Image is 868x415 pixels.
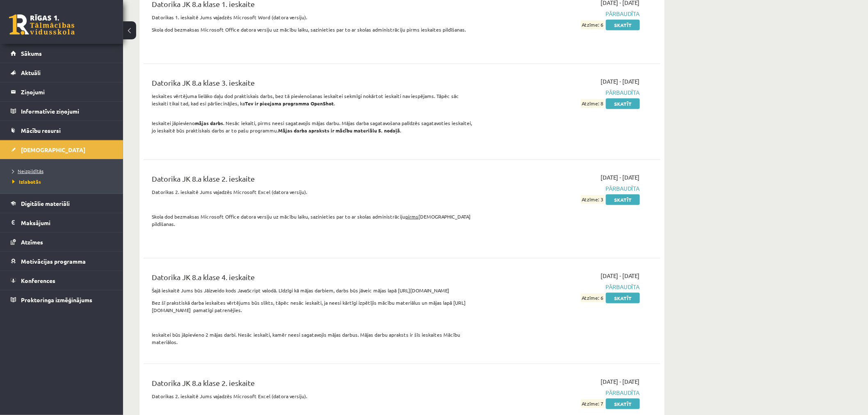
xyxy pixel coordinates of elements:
p: Datorikas 1. ieskaitē Jums vajadzēs Microsoft Word (datora versiju). [152,14,473,21]
div: Datorika JK 8.a klase 3. ieskaite [152,77,473,92]
span: Atzīmes [21,238,43,246]
u: pirms [405,213,418,220]
a: Skatīt [606,98,640,109]
legend: Maksājumi [21,213,113,232]
a: Motivācijas programma [11,252,113,271]
span: [DATE] - [DATE] [601,377,640,386]
a: Atzīmes [11,233,113,251]
a: Skatīt [606,293,640,303]
span: Pārbaudīta [485,88,640,97]
span: Mācību resursi [21,127,61,134]
p: Ieskaitei jāpievieno . Nesāc iekaiti, pirms neesi sagatavojis mājas darbu. Mājas darba sagatavoša... [152,112,473,141]
strong: mājas darbs [195,120,223,126]
a: Informatīvie ziņojumi [11,102,113,121]
a: Konferences [11,271,113,290]
legend: Informatīvie ziņojumi [21,102,113,121]
a: Izlabotās [12,178,115,185]
span: Konferences [21,277,55,284]
span: Atzīme: 8 [581,99,605,108]
p: Datorikas 2. ieskaitē Jums vajadzēs Microsoft Excel (datora versiju). [152,188,473,196]
a: Proktoringa izmēģinājums [11,290,113,309]
a: Ziņojumi [11,82,113,101]
a: Rīgas 1. Tālmācības vidusskola [9,14,75,35]
a: Digitālie materiāli [11,194,113,213]
span: Atzīme: 7 [581,399,605,408]
div: Datorika JK 8.a klase 4. ieskaite [152,271,473,287]
span: Atzīme: 6 [581,21,605,29]
a: Mācību resursi [11,121,113,140]
strong: Tev ir pieejama programma OpenShot [245,100,334,107]
legend: Ziņojumi [21,82,113,101]
span: [DATE] - [DATE] [601,77,640,86]
span: Motivācijas programma [21,258,86,265]
div: Datorika JK 8.a klase 2. ieskaite [152,173,473,188]
span: [DATE] - [DATE] [601,271,640,280]
p: Šajā ieskaitē Jums būs Jāizveido kods JavaScript valodā. Līdzīgi kā mājas darbiem, darbs būs jāve... [152,287,473,294]
span: Sākums [21,50,42,57]
a: Neizpildītās [12,167,115,175]
span: Proktoringa izmēģinājums [21,296,92,303]
div: Datorika JK 8.a klase 2. ieskaite [152,377,473,392]
span: Izlabotās [12,178,41,185]
span: Digitālie materiāli [21,200,70,207]
p: Skola dod bezmaksas Microsoft Office datora versiju uz mācību laiku, sazinieties par to ar skolas... [152,213,473,228]
span: Pārbaudīta [485,388,640,397]
a: Aktuāli [11,63,113,82]
p: Ieskaites vērtējuma lielāko daļu dod praktiskais darbs, bez tā pievienošanas ieskaitei sekmīgi no... [152,92,473,107]
span: Pārbaudīta [485,283,640,291]
a: [DEMOGRAPHIC_DATA] [11,140,113,159]
a: Skatīt [606,194,640,205]
a: Sākums [11,44,113,63]
p: Bez šī prakstiskā darba ieskaites vērtējums būs slikts, tāpēc nesāc ieskaiti, ja neesi kārtīgi iz... [152,299,473,314]
span: [DATE] - [DATE] [601,173,640,182]
a: Maksājumi [11,213,113,232]
span: [DEMOGRAPHIC_DATA] [21,146,85,153]
span: Neizpildītās [12,168,43,174]
p: Skola dod bezmaksas Microsoft Office datora versiju uz mācību laiku, sazinieties par to ar skolas... [152,26,473,33]
span: Aktuāli [21,69,41,76]
a: Skatīt [606,20,640,30]
span: Atzīme: 3 [581,195,605,204]
a: Skatīt [606,399,640,409]
p: Datorikas 2. ieskaitē Jums vajadzēs Microsoft Excel (datora versiju). [152,392,473,400]
p: Ieskaitei būs jāpievieno 2 mājas darbi. Nesāc ieskaiti, kamēr neesi sagatavojis mājas darbus. Māj... [152,331,473,346]
strong: Mājas darba apraksts ir mācību materiālu 5. nodaļā [278,127,400,134]
span: Atzīme: 6 [581,294,605,302]
span: Pārbaudīta [485,9,640,18]
span: Pārbaudīta [485,184,640,193]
